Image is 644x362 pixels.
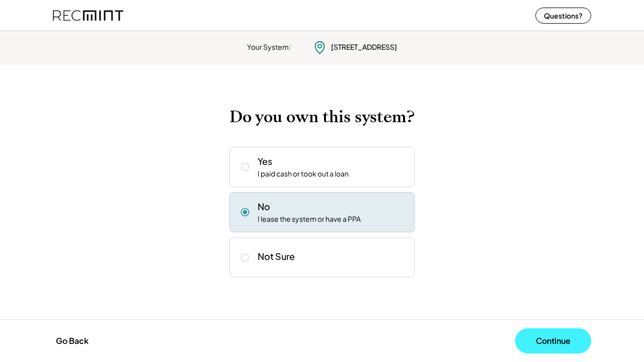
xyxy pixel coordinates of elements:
[258,155,272,167] div: Yes
[515,328,591,353] button: Continue
[258,214,361,224] div: I lease the system or have a PPA
[258,250,295,262] div: Not Sure
[258,200,270,213] div: No
[53,2,123,29] img: recmint-logotype%403x%20%281%29.jpeg
[331,42,397,52] div: [STREET_ADDRESS]
[247,42,291,52] div: Your System:
[53,330,92,352] button: Go Back
[258,169,349,179] div: I paid cash or took out a loan
[535,8,591,24] button: Questions?
[229,107,415,127] h2: Do you own this system?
